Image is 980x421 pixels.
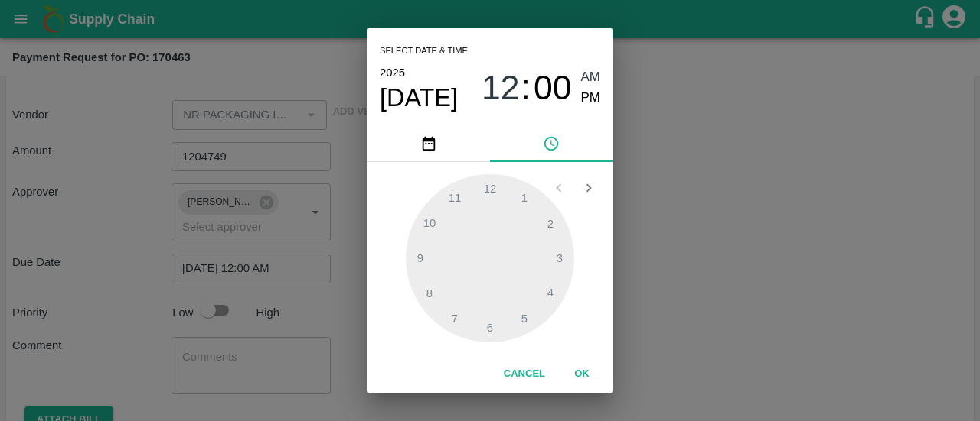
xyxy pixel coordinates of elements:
[482,68,520,108] span: 12
[557,361,606,387] button: OK
[490,125,612,162] button: pick time
[498,361,551,387] button: Cancel
[482,67,520,108] button: 12
[534,68,572,108] span: 00
[581,67,601,88] button: AM
[574,173,603,202] button: Open next view
[581,88,601,108] button: PM
[367,125,490,162] button: pick date
[380,40,468,63] span: Select date & time
[521,67,531,108] span: :
[380,63,405,83] button: 2025
[380,83,458,113] button: [DATE]
[534,67,572,108] button: 00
